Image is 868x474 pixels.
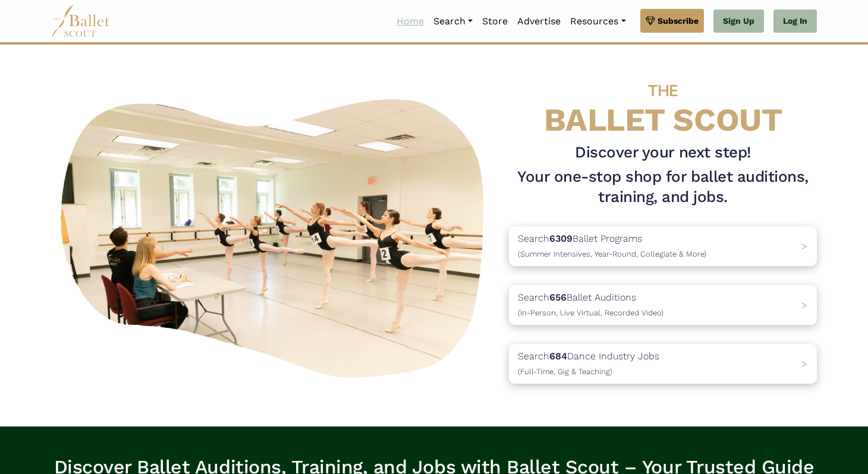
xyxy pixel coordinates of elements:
[640,9,704,33] a: Subscribe
[392,9,429,34] a: Home
[509,226,817,266] a: Search6309Ballet Programs(Summer Intensives, Year-Round, Collegiate & More)>
[51,86,499,385] img: A group of ballerinas talking to each other in a ballet studio
[565,9,630,34] a: Resources
[658,14,699,27] span: Subscribe
[518,367,612,376] span: (Full-Time, Gig & Teaching)
[773,10,817,33] a: Log In
[477,9,512,34] a: Store
[509,344,817,384] a: Search684Dance Industry Jobs(Full-Time, Gig & Teaching) >
[512,9,565,34] a: Advertise
[648,81,678,100] span: THE
[509,285,817,325] a: Search656Ballet Auditions(In-Person, Live Virtual, Recorded Video) >
[646,14,655,27] img: gem.svg
[801,299,807,311] span: >
[518,231,706,261] p: Search Ballet Programs
[509,167,817,207] h1: Your one-stop shop for ballet auditions, training, and jobs.
[549,350,567,362] b: 684
[518,249,706,258] span: (Summer Intensives, Year-Round, Collegiate & More)
[801,241,807,252] span: >
[549,292,567,303] b: 656
[509,143,817,163] h3: Discover your next step!
[549,233,573,244] b: 6309
[429,9,477,34] a: Search
[509,68,817,138] h4: BALLET SCOUT
[713,10,764,33] a: Sign Up
[518,349,659,379] p: Search Dance Industry Jobs
[518,290,663,320] p: Search Ballet Auditions
[801,358,807,369] span: >
[518,308,663,317] span: (In-Person, Live Virtual, Recorded Video)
